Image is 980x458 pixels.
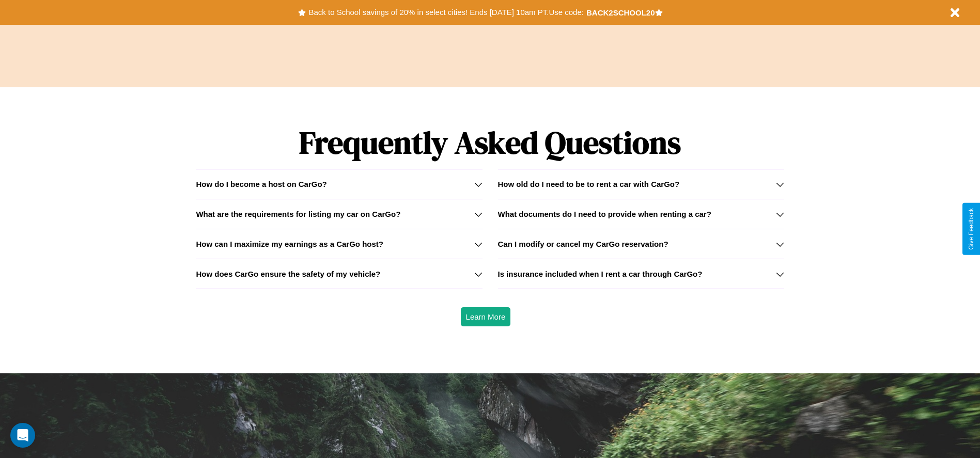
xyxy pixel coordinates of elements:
[498,180,680,188] h3: How old do I need to be to rent a car with CarGo?
[306,5,586,20] button: Back to School savings of 20% in select cities! Ends [DATE] 10am PT.Use code:
[968,208,975,250] div: Give Feedback
[498,210,711,218] h3: What documents do I need to provide when renting a car?
[196,116,784,169] h1: Frequently Asked Questions
[196,270,380,278] h3: How does CarGo ensure the safety of my vehicle?
[196,210,400,218] h3: What are the requirements for listing my car on CarGo?
[498,270,703,278] h3: Is insurance included when I rent a car through CarGo?
[586,8,655,17] b: BACK2SCHOOL20
[10,423,35,448] div: Open Intercom Messenger
[461,307,511,326] button: Learn More
[196,240,383,248] h3: How can I maximize my earnings as a CarGo host?
[196,180,326,188] h3: How do I become a host on CarGo?
[498,240,668,248] h3: Can I modify or cancel my CarGo reservation?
